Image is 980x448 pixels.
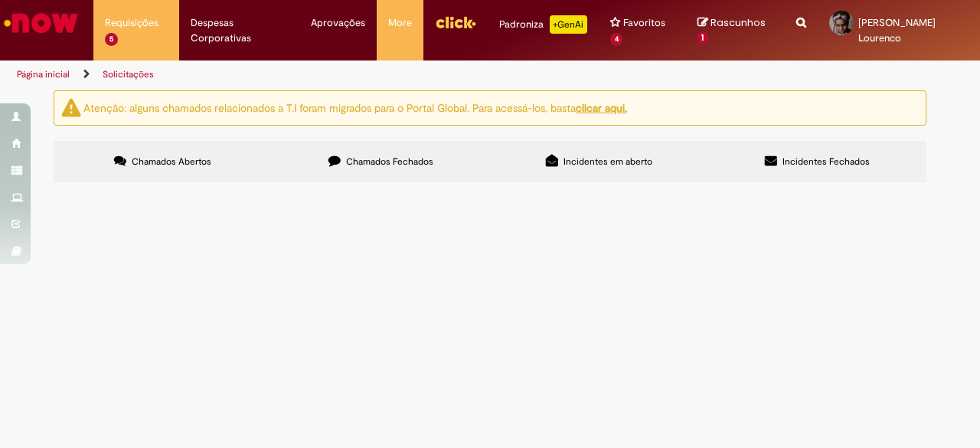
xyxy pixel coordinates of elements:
[105,15,158,31] span: Requisições
[858,16,936,44] span: [PERSON_NAME] Lourenco
[311,15,365,31] span: Aprovações
[11,60,642,89] ul: Trilhas de página
[697,31,709,45] span: 1
[388,15,412,31] span: More
[2,8,80,38] img: ServiceNow
[105,33,118,46] span: 5
[697,16,773,44] a: Rascunhos
[435,11,476,34] img: click_logo_yellow_360x200.png
[610,33,623,46] span: 4
[499,15,587,34] div: Padroniza
[132,155,211,168] span: Chamados Abertos
[83,101,627,115] ng-bind-html: Atenção: alguns chamados relacionados a T.I foram migrados para o Portal Global. Para acessá-los,...
[550,15,587,34] p: +GenAi
[623,15,665,31] span: Favoritos
[103,68,154,80] a: Solicitações
[576,101,627,115] a: clicar aqui.
[563,155,652,168] span: Incidentes em aberto
[346,155,433,168] span: Chamados Fechados
[191,15,288,46] span: Despesas Corporativas
[17,68,70,80] a: Página inicial
[782,155,870,168] span: Incidentes Fechados
[710,15,766,30] span: Rascunhos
